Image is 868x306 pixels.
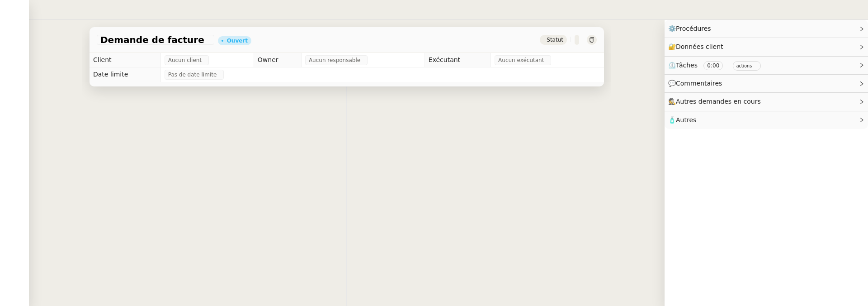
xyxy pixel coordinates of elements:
span: 💬 [668,80,726,87]
span: Tâches [676,62,698,69]
span: Statut [547,37,563,43]
div: 🕵️Autres demandes en cours [665,93,868,110]
span: ⏲️ [668,62,764,69]
small: actions [736,63,752,68]
span: Données client [676,43,723,50]
nz-tag: 0:00 [703,61,723,70]
td: Client [90,53,160,67]
div: 🧴Autres [665,111,868,129]
div: ⚙️Procédures [665,20,868,38]
span: 🧴 [668,116,696,124]
div: ⏲️Tâches 0:00 actions [665,57,868,74]
span: Aucun client [168,56,205,65]
span: Commentaires [676,80,722,87]
div: 🔐Données client [665,38,868,56]
td: Date limite [90,67,160,82]
div: Ouvert [227,38,248,43]
span: Autres demandes en cours [676,98,761,105]
td: Owner [254,53,301,67]
span: 🔐 [668,42,727,52]
td: Exécutant [425,53,491,67]
span: Demande de facture [100,35,211,44]
span: Pas de date limite [168,70,220,79]
span: Procédures [676,25,711,32]
span: 🕵️ [668,98,765,105]
span: Autres [676,116,696,124]
span: Aucun exécutant [498,56,547,65]
div: 💬Commentaires [665,75,868,92]
span: Aucun responsable [309,56,364,65]
span: ⚙️ [668,24,715,34]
